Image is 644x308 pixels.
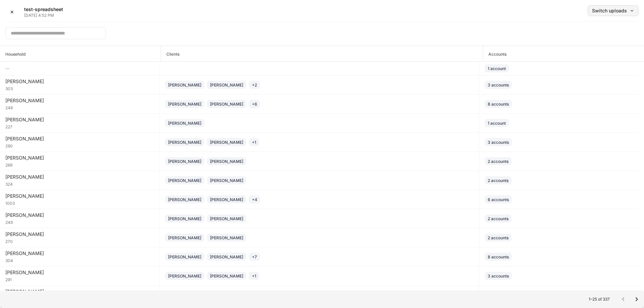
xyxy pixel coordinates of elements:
[488,65,506,72] div: 1 account
[488,235,508,241] div: 2 accounts
[5,231,154,238] div: [PERSON_NAME]
[488,158,508,165] div: 2 accounts
[210,235,243,241] div: [PERSON_NAME]
[483,51,506,57] h6: Accounts
[5,78,154,85] div: [PERSON_NAME]
[483,46,644,61] span: Accounts
[5,288,154,295] div: [PERSON_NAME]
[252,82,257,88] div: + 2
[252,139,256,145] div: + 1
[161,51,179,57] h6: Clients
[10,10,14,14] div: ✕
[24,6,63,13] h5: test-spreadsheet
[5,180,154,187] div: 324
[5,123,154,130] div: 227
[5,257,154,263] div: 304
[488,82,509,88] div: 3 accounts
[588,5,639,16] button: Switch uploads
[168,120,201,126] div: [PERSON_NAME]
[5,85,154,91] div: 303
[5,193,154,199] div: [PERSON_NAME]
[589,297,610,302] p: 1–25 of 337
[5,97,154,104] div: [PERSON_NAME]
[5,142,154,149] div: 290
[168,196,201,203] div: [PERSON_NAME]
[488,139,509,145] div: 3 accounts
[168,273,201,279] div: [PERSON_NAME]
[24,13,63,18] p: [DATE] 4:52 PM
[488,273,509,279] div: 3 accounts
[5,238,154,244] div: 270
[488,120,506,126] div: 1 account
[252,273,256,279] div: + 1
[5,5,19,19] button: ✕
[5,219,154,225] div: 249
[5,212,154,219] div: [PERSON_NAME]
[168,177,201,184] div: [PERSON_NAME]
[168,139,201,145] div: [PERSON_NAME]
[5,135,154,142] div: [PERSON_NAME]
[5,104,154,111] div: 248
[5,269,154,276] div: [PERSON_NAME]
[210,254,243,260] div: [PERSON_NAME]
[488,254,509,260] div: 8 accounts
[5,155,154,161] div: [PERSON_NAME]
[210,139,243,145] div: [PERSON_NAME]
[168,215,201,222] div: [PERSON_NAME]
[168,101,201,107] div: [PERSON_NAME]
[161,46,483,61] span: Clients
[5,276,154,283] div: 291
[488,177,508,184] div: 2 accounts
[5,65,154,72] h6: —
[488,215,508,222] div: 2 accounts
[5,116,154,123] div: [PERSON_NAME]
[210,196,243,203] div: [PERSON_NAME]
[252,196,257,203] div: + 4
[630,293,643,306] button: Go to next page
[5,250,154,257] div: [PERSON_NAME]
[168,82,201,88] div: [PERSON_NAME]
[210,177,243,184] div: [PERSON_NAME]
[592,8,634,13] div: Switch uploads
[252,101,257,107] div: + 6
[252,254,257,260] div: + 7
[488,101,509,107] div: 8 accounts
[168,254,201,260] div: [PERSON_NAME]
[488,196,509,203] div: 6 accounts
[5,199,154,206] div: 1003
[168,235,201,241] div: [PERSON_NAME]
[210,82,243,88] div: [PERSON_NAME]
[210,158,243,165] div: [PERSON_NAME]
[210,273,243,279] div: [PERSON_NAME]
[210,215,243,222] div: [PERSON_NAME]
[5,174,154,180] div: [PERSON_NAME]
[168,158,201,165] div: [PERSON_NAME]
[210,101,243,107] div: [PERSON_NAME]
[5,161,154,168] div: 269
